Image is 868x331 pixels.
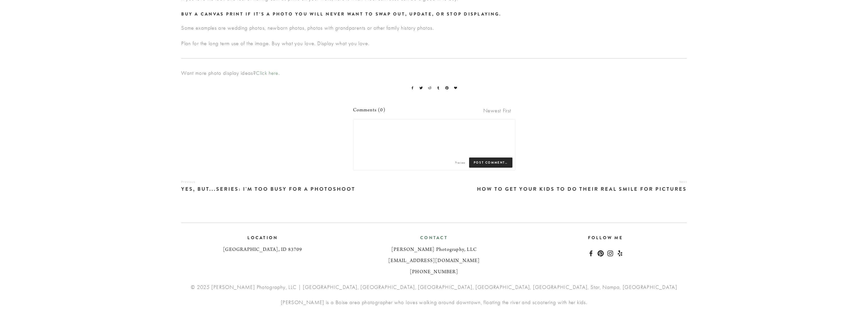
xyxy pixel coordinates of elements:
[181,284,687,291] p: © 2025 [PERSON_NAME] Photography, LLC | [GEOGRAPHIC_DATA], [GEOGRAPHIC_DATA], [GEOGRAPHIC_DATA], ...
[181,234,344,242] h2: location
[181,11,687,18] h2: Buy a canvas print if it’s a photo you will never want to swap out, update, or stop displaying.
[524,234,687,242] h2: Follow me
[353,269,515,275] h3: [PHONE_NUMBER]
[353,258,515,264] h3: [EMAIL_ADDRESS][DOMAIN_NAME]
[256,70,280,76] a: Click here.
[353,247,515,253] h3: [PERSON_NAME] Photography, LLC
[181,184,423,194] h4: Yes, But...Series: I'm too busy for a photoshoot
[445,179,687,184] div: Next
[455,161,466,164] span: Preview
[181,179,434,194] a: Previous Yes, But...Series: I'm too busy for a photoshoot
[588,250,594,256] a: Jolyn Laney
[434,179,687,194] a: Next How to get your kids to do their REAL smile for pictures
[607,250,613,256] a: Instagram
[353,107,385,113] span: Comments (0)
[420,235,448,241] a: Contact
[598,250,604,256] a: Pinterest
[181,247,344,253] h3: [GEOGRAPHIC_DATA], ID 83709
[181,179,423,184] div: Previous
[469,158,512,168] span: Post Comment…
[181,70,687,77] p: Want more photo display ideas?
[181,25,687,31] p: Some examples are wedding photos, newborn photos, photos with grandparents or other family histor...
[445,184,687,194] h4: How to get your kids to do their REAL smile for pictures
[617,250,623,256] a: Yelp
[181,299,687,306] p: [PERSON_NAME] is a Boise area photographer who loves walking around downtown, floating the river ...
[181,40,687,47] p: Plan for the long term use of the image. Buy what you love. Display what you love.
